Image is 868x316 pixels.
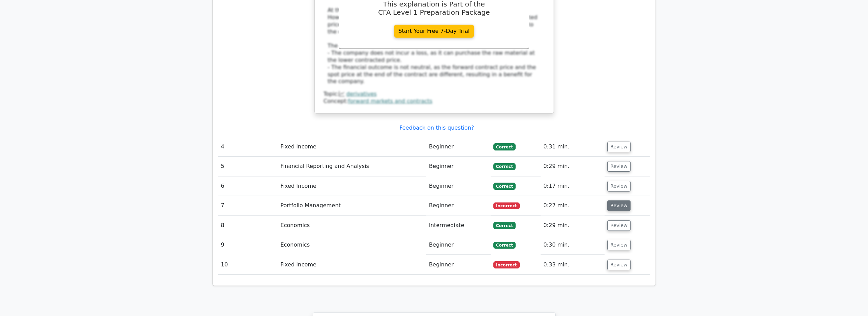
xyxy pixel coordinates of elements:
[607,260,631,270] button: Review
[278,196,426,215] td: Portfolio Management
[541,137,605,157] td: 0:31 min.
[493,202,520,209] span: Incorrect
[426,157,491,176] td: Beginner
[346,91,377,97] a: derivatives
[399,124,474,131] a: Feedback on this question?
[278,255,426,275] td: Fixed Income
[426,255,491,275] td: Beginner
[607,240,631,250] button: Review
[607,161,631,172] button: Review
[607,181,631,192] button: Review
[278,157,426,176] td: Financial Reporting and Analysis
[493,242,516,249] span: Correct
[218,196,278,215] td: 7
[218,157,278,176] td: 5
[426,235,491,255] td: Beginner
[493,183,516,189] span: Correct
[426,196,491,215] td: Beginner
[541,255,605,275] td: 0:33 min.
[493,222,516,229] span: Correct
[426,137,491,157] td: Beginner
[426,176,491,196] td: Beginner
[218,235,278,255] td: 9
[394,25,474,38] a: Start Your Free 7-Day Trial
[607,142,631,152] button: Review
[493,143,516,150] span: Correct
[218,216,278,235] td: 8
[278,176,426,196] td: Fixed Income
[348,98,432,104] a: forward markets and contracts
[607,220,631,231] button: Review
[426,216,491,235] td: Intermediate
[218,255,278,275] td: 10
[541,176,605,196] td: 0:17 min.
[541,196,605,215] td: 0:27 min.
[493,261,520,268] span: Incorrect
[324,98,545,105] div: Concept:
[324,91,545,98] div: Topic:
[493,163,516,170] span: Correct
[278,216,426,235] td: Economics
[218,176,278,196] td: 6
[541,157,605,176] td: 0:29 min.
[278,235,426,255] td: Economics
[218,137,278,157] td: 4
[541,235,605,255] td: 0:30 min.
[607,200,631,211] button: Review
[278,137,426,157] td: Fixed Income
[541,216,605,235] td: 0:29 min.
